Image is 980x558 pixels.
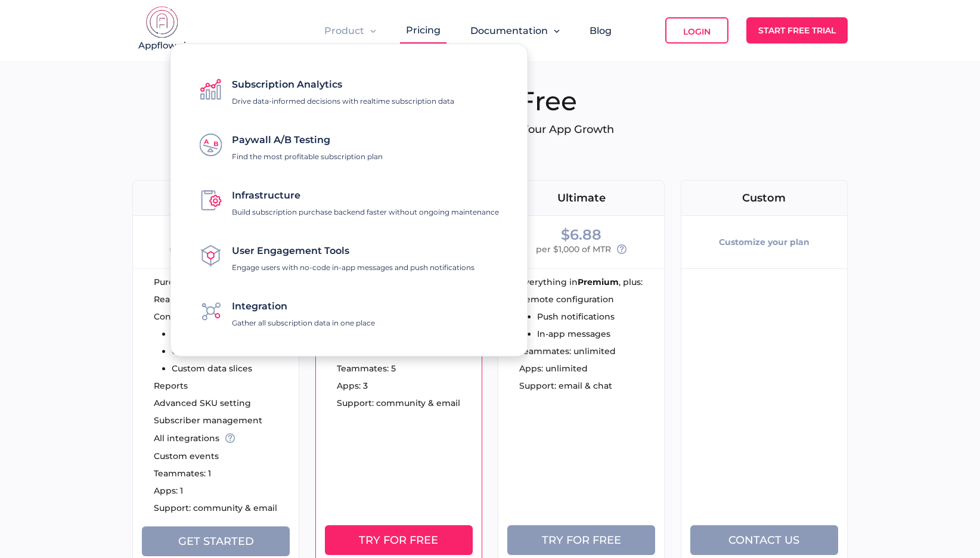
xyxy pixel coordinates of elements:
span: Try for free [359,534,438,547]
a: Paywall A/B TestingFind the most profitable subscription plan [200,128,383,161]
button: Documentation [470,25,560,36]
span: Apps: unlimited [519,364,588,373]
span: Purchase SDK [154,278,215,286]
span: Try for free [542,534,621,547]
a: Blog [590,25,612,36]
span: Real-time dashboard [154,295,244,303]
li: Cohort analysis [172,347,252,355]
div: Everything in , plus: [519,278,664,286]
span: Paywall A/B Testing [232,134,330,145]
span: Teammates: 1 [154,469,211,478]
ul: Configurator [154,312,252,373]
button: Try for free [325,525,473,555]
li: In-app messages [537,330,615,338]
a: Subscription AnalyticsDrive data-informed decisions with realtime subscription data [200,73,454,106]
a: Start Free Trial [746,17,848,44]
a: User Engagement ToolsEngage users with no-code in-app messages and push notifications [200,239,475,272]
span: up to $10,000 MTR [169,242,247,256]
img: icon-integrate-with-other-tools [200,300,222,323]
strong: Premium [578,278,619,286]
li: Push notifications [537,312,615,321]
img: appflow.ai-logo [132,6,192,54]
div: Customize your plan [719,228,810,256]
span: All integrations [154,434,219,442]
button: Get Started [142,526,290,556]
p: Gather all subscription data in one place [232,318,375,327]
p: Find the most profitable subscription plan [232,152,383,161]
li: Custom data slices [172,364,252,373]
div: $6.88 [561,228,601,242]
span: Subscription Analytics [232,79,342,90]
p: Drive data-informed decisions with realtime subscription data [232,97,454,106]
button: Try for free [507,525,655,555]
span: User Engagement Tools [232,245,349,256]
img: icon-paywall-a-b-testing [200,134,222,156]
h1: Start for Free [132,85,848,117]
div: Basic [133,193,299,203]
span: Product [324,25,364,36]
span: Teammates: 5 [337,364,396,373]
span: Advanced SKU setting [154,399,251,407]
span: Support: community & email [154,504,277,512]
img: icon-user-engagement-tools [200,244,222,267]
p: Engage users with no-code in-app messages and push notifications [232,263,475,272]
p: Build subscription purchase backend faster without ongoing maintenance [232,207,499,216]
span: per $1,000 of MTR [536,242,611,256]
div: Custom [681,193,847,203]
p: Competitive Pricing to Drive Your App Growth [132,123,848,136]
span: Apps: 3 [337,382,368,390]
span: Reports [154,382,188,390]
span: Documentation [470,25,548,36]
span: Apps: 1 [154,486,183,495]
a: Pricing [406,24,441,36]
span: Support: community & email [337,399,460,407]
a: Login [665,17,728,44]
span: Infrastructure [232,190,300,201]
span: Subscriber management [154,416,262,424]
span: Get Started [178,535,254,548]
span: Support: email & chat [519,382,612,390]
a: InfrastructureBuild subscription purchase backend faster without ongoing maintenance [200,184,499,216]
img: icon-subscription-data-graph [200,78,222,101]
span: Teammates: unlimited [519,347,616,355]
div: Ultimate [498,193,664,203]
span: Integration [232,300,287,312]
ul: Remote configuration [519,295,615,338]
button: Contact us [690,525,838,555]
img: icon-subscription-infrastructure [200,189,222,212]
a: IntegrationGather all subscription data in one place [200,294,375,327]
button: Product [324,25,376,36]
span: Custom events [154,452,219,460]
